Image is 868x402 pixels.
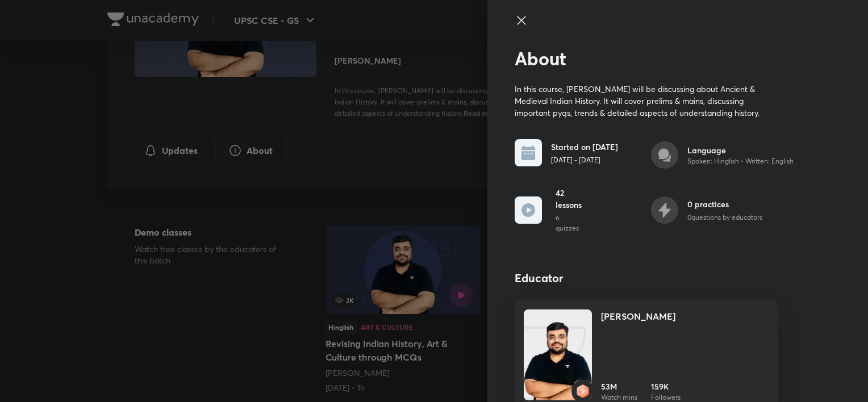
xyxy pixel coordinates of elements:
p: 0 questions by educators [687,212,762,223]
h2: About [515,48,803,69]
p: In this course, [PERSON_NAME] will be discussing about Ancient & Medieval Indian History. It will... [515,83,778,119]
p: [DATE] - [DATE] [551,155,618,165]
h4: [PERSON_NAME] [601,309,675,323]
p: 6 quizzes [556,213,583,233]
h4: Educator [515,270,803,287]
h6: Language [687,144,794,156]
h6: 53M [601,380,637,392]
img: badge [576,384,590,398]
h6: 0 practices [687,198,762,210]
h6: 42 lessons [556,187,583,211]
h6: Started on [DATE] [551,141,618,153]
h6: 159K [651,380,681,392]
p: Spoken: Hinglish • Written: English [687,156,794,166]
